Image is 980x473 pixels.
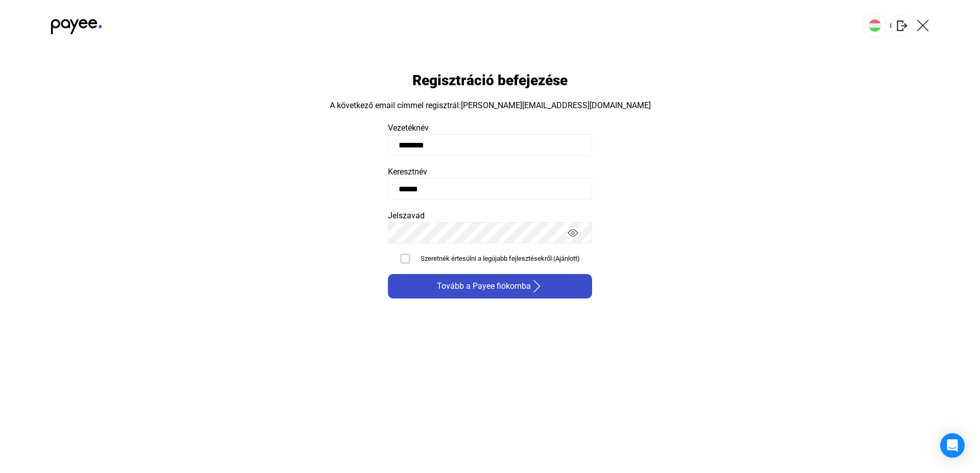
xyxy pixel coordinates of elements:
div: A következő email címmel regisztrál: [330,99,651,112]
img: arrow-right-white [531,280,543,292]
img: logout-grey [897,20,908,31]
span: Keresztnév [388,167,427,177]
strong: [PERSON_NAME][EMAIL_ADDRESS][DOMAIN_NAME] [461,101,651,110]
img: HU [869,19,881,32]
img: X [917,19,929,32]
h1: Regisztráció befejezése [412,71,568,89]
div: Szeretnék értesülni a legújabb fejlesztésekről (Ajánlott) [421,254,580,264]
div: Open Intercom Messenger [940,433,965,458]
span: Jelszavad [388,211,425,220]
img: eyes-on.svg [568,228,578,238]
button: HU [863,13,887,38]
span: Tovább a Payee fiókomba [437,280,531,292]
span: Vezetéknév [388,123,429,133]
button: logout-grey [891,15,913,36]
button: Tovább a Payee fiókombaarrow-right-white [388,274,592,298]
img: black-payee-blue-dot.svg [51,13,102,34]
